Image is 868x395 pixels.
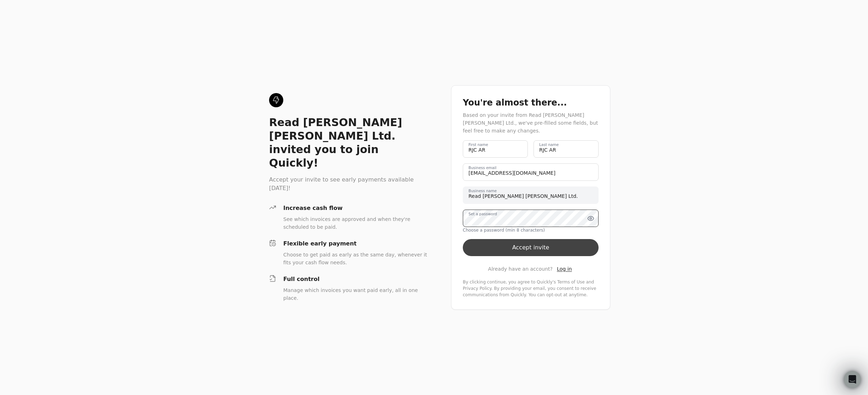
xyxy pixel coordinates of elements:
div: See which invoices are approved and when they're scheduled to be paid. [283,215,428,231]
a: Log in [557,265,572,273]
button: Log in [556,265,573,273]
span: Already have an account? [488,265,553,273]
div: Choose to get paid as early as the same day, whenever it fits your cash flow needs. [283,251,428,266]
label: Set a password [468,211,497,217]
div: You're almost there... [463,97,599,108]
a: terms-of-service [557,280,585,285]
label: Business name [468,188,497,194]
div: By clicking continue, you agree to Quickly's and . By providing your email, you consent to receiv... [463,279,599,298]
div: Read [PERSON_NAME] [PERSON_NAME] Ltd. invited you to join Quickly! [269,116,428,170]
label: Business email [468,165,497,171]
a: privacy-policy [463,286,491,291]
label: First name [468,142,488,148]
div: Manage which invoices you want paid early, all in one place. [283,286,428,302]
span: Log in [557,266,572,272]
div: Full control [283,275,428,283]
div: Based on your invite from Read [PERSON_NAME] [PERSON_NAME] Ltd., we've pre-filled some fields, bu... [463,111,599,135]
button: Accept invite [463,239,599,256]
div: Flexible early payment [283,239,428,248]
label: Last name [539,142,559,148]
iframe: Intercom live chat [844,371,861,388]
div: Choose a password (min 8 characters) [463,227,599,233]
div: Increase cash flow [283,204,428,212]
div: Accept your invite to see early payments available [DATE]! [269,175,428,193]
